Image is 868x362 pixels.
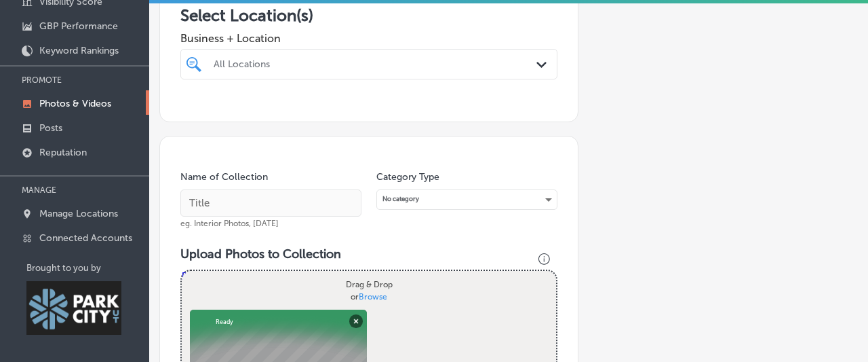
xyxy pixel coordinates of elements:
[39,20,118,32] p: GBP Performance
[39,98,111,109] p: Photos & Videos
[214,58,538,70] div: All Locations
[180,32,557,45] span: Business + Location
[180,189,361,217] input: Title
[180,5,557,25] h3: Select Location(s)
[342,274,397,306] label: Drag & Drop or
[26,263,149,273] p: Brought to you by
[39,208,118,219] p: Manage Locations
[376,171,439,183] label: Category Type
[180,171,268,183] label: Name of Collection
[180,247,557,261] h3: Upload Photos to Collection
[39,232,132,244] p: Connected Accounts
[359,291,387,301] span: Browse
[39,45,119,56] p: Keyword Rankings
[39,122,62,134] p: Posts
[377,190,557,209] div: No category
[39,147,87,158] p: Reputation
[26,281,121,335] img: Park City
[180,219,279,228] span: eg. Interior Photos, [DATE]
